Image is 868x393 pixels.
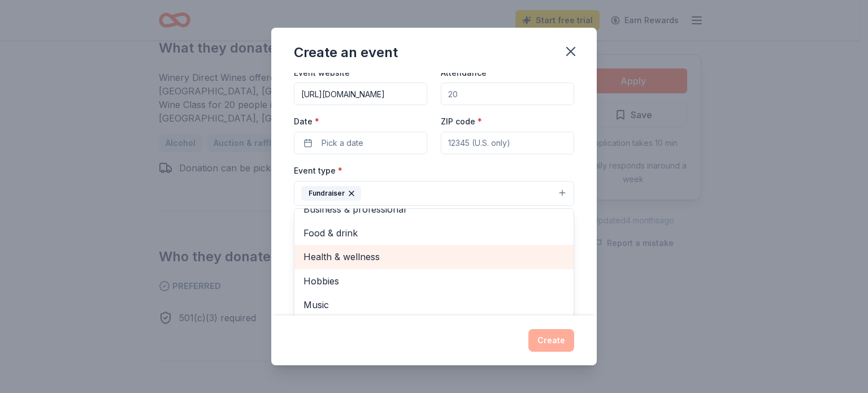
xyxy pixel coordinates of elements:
span: Hobbies [303,274,565,288]
span: Food & drink [303,226,565,240]
div: Fundraiser [294,208,574,344]
span: Health & wellness [303,249,565,264]
div: Fundraiser [301,186,361,201]
button: Fundraiser [294,181,574,206]
span: Business & professional [303,202,565,217]
span: Music [303,297,565,312]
